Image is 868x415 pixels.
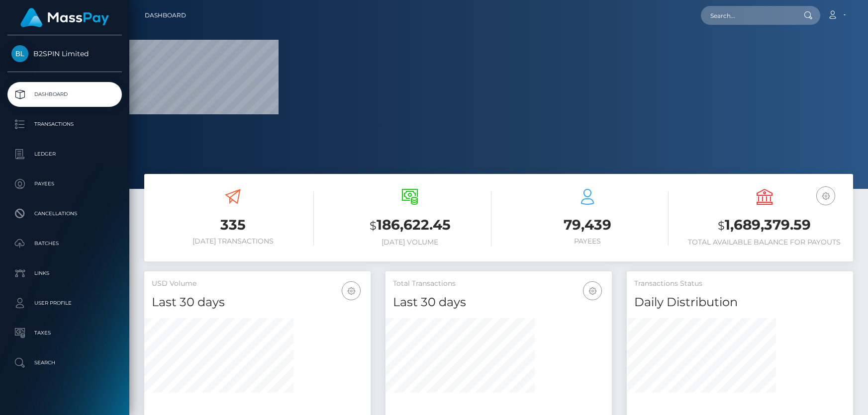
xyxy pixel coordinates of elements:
[701,6,794,25] input: Search...
[683,238,846,247] h6: Total Available Balance for Payouts
[718,219,725,233] small: $
[7,142,122,166] a: Ledger
[152,279,363,289] h5: USD Volume
[506,237,669,246] h6: Payees
[7,112,122,137] a: Transactions
[683,215,846,236] h3: 1,689,379.59
[11,326,118,340] p: Taxes
[152,294,363,311] h4: Last 30 days
[7,231,122,256] a: Batches
[634,294,846,311] h4: Daily Distribution
[7,171,122,196] a: Payees
[20,8,109,27] img: MassPay Logo
[11,206,118,221] p: Cancellations
[152,215,314,235] h3: 335
[7,261,122,286] a: Links
[11,266,118,281] p: Links
[506,215,669,235] h3: 79,439
[11,117,118,132] p: Transactions
[7,321,122,345] a: Taxes
[7,201,122,226] a: Cancellations
[393,294,604,311] h4: Last 30 days
[329,215,491,236] h3: 186,622.45
[7,49,122,58] span: B2SPIN Limited
[152,237,314,246] h6: [DATE] Transactions
[11,147,118,162] p: Ledger
[7,350,122,375] a: Search
[370,219,377,233] small: $
[634,279,846,289] h5: Transactions Status
[11,355,118,370] p: Search
[11,45,28,62] img: B2SPIN Limited
[11,296,118,311] p: User Profile
[11,87,118,102] p: Dashboard
[7,82,122,107] a: Dashboard
[7,291,122,316] a: User Profile
[11,236,118,251] p: Batches
[393,279,604,289] h5: Total Transactions
[329,238,491,247] h6: [DATE] Volume
[145,5,186,26] a: Dashboard
[11,176,118,191] p: Payees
